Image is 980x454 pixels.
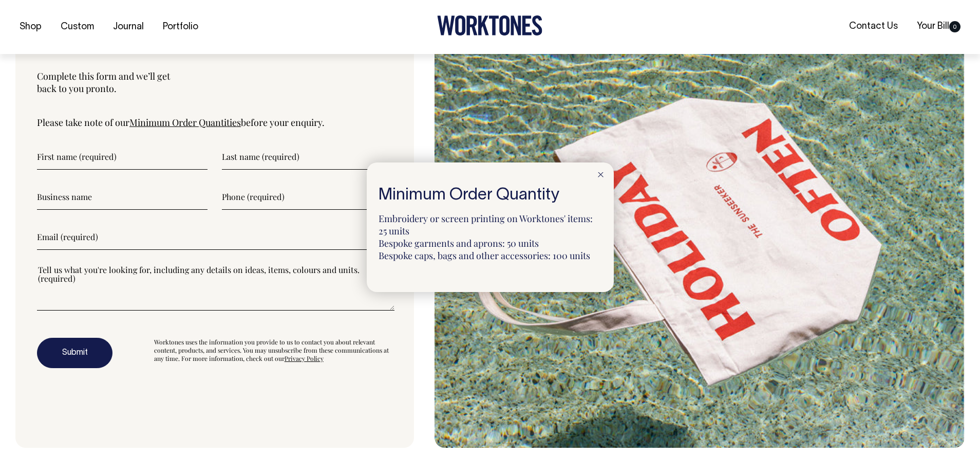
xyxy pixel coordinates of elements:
a: Custom [56,19,98,35]
h5: Minimum Order Quantity [379,186,602,204]
p: Embroidery or screen printing on Worktones' items: 25 units Bespoke garments and aprons: 50 units... [379,212,602,262]
a: Journal [109,19,148,35]
span: 0 [949,21,960,32]
a: Shop [15,19,46,35]
a: Contact Us [845,18,902,35]
a: Portfolio [159,19,202,35]
a: Your Bill0 [913,18,965,35]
